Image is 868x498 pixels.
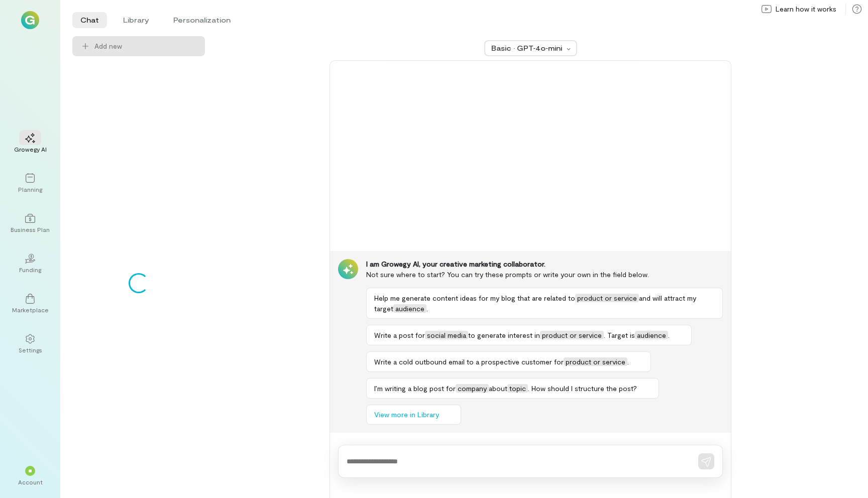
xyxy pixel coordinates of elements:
[19,346,42,354] div: Settings
[12,205,48,241] a: Business Plan
[366,259,723,269] div: I am Growegy AI, your creative marketing collaborator.
[374,384,456,393] span: I’m writing a blog post for
[14,145,47,153] div: Growegy AI
[528,384,637,393] span: . How should I structure the post?
[12,165,48,201] a: Planning
[668,331,670,339] span: .
[12,326,48,362] a: Settings
[19,266,41,274] div: Funding
[72,12,107,28] li: Chat
[18,478,43,486] div: Account
[374,331,425,339] span: Write a post for
[366,405,461,425] button: View more in Library
[374,410,439,420] span: View more in Library
[12,125,48,161] a: Growegy AI
[604,331,635,339] span: . Target is
[426,304,428,313] span: .
[12,306,49,314] div: Marketplace
[94,41,197,51] span: Add new
[425,331,468,339] span: social media
[627,357,629,366] span: .
[776,4,836,14] span: Learn how it works
[489,384,507,393] span: about
[366,288,723,319] button: Help me generate content ideas for my blog that are related toproduct or serviceand will attract ...
[115,12,157,28] li: Library
[456,384,489,393] span: company
[491,43,564,53] div: Basic · GPT‑4o‑mini
[18,185,42,193] div: Planning
[575,294,639,302] span: product or service
[12,286,48,322] a: Marketplace
[374,357,564,366] span: Write a cold outbound email to a prospective customer for
[540,331,604,339] span: product or service
[366,325,692,345] button: Write a post forsocial mediato generate interest inproduct or service. Target isaudience.
[468,331,540,339] span: to generate interest in
[11,225,50,233] div: Business Plan
[165,12,239,28] li: Personalization
[12,245,48,282] a: Funding
[393,304,426,313] span: audience
[635,331,668,339] span: audience
[374,294,575,302] span: Help me generate content ideas for my blog that are related to
[366,351,651,372] button: Write a cold outbound email to a prospective customer forproduct or service.
[564,357,627,366] span: product or service
[366,378,659,399] button: I’m writing a blog post forcompanyabouttopic. How should I structure the post?
[507,384,528,393] span: topic
[366,269,723,280] div: Not sure where to start? You can try these prompts or write your own in the field below.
